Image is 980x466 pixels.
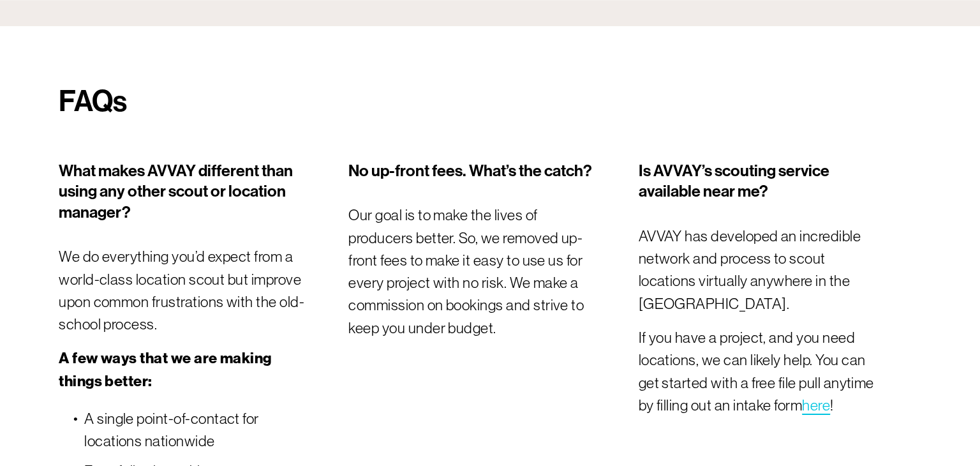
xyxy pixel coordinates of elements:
[348,204,595,340] p: Our goal is to make the lives of producers better. So, we removed up-front fees to make it easy t...
[59,84,921,120] h3: FAQs
[84,408,305,453] p: A single point-of-contact for locations nationwide
[639,225,885,315] p: AVVAY has developed an incredible network and process to scout locations virtually anywhere in th...
[639,327,885,417] p: If you have a project, and you need locations, we can likely help. You can get started with a fre...
[59,161,305,223] h4: What makes AVVAY different than using any other scout or location manager?
[348,161,595,181] h4: No up-front fees. What’s the catch?
[59,246,305,336] p: We do everything you’d expect from a world-class location scout but improve upon common frustrati...
[639,161,885,202] h4: Is AVVAY’s scouting service available near me?
[802,397,830,414] a: here
[59,349,274,389] strong: A few ways that we are making things better:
